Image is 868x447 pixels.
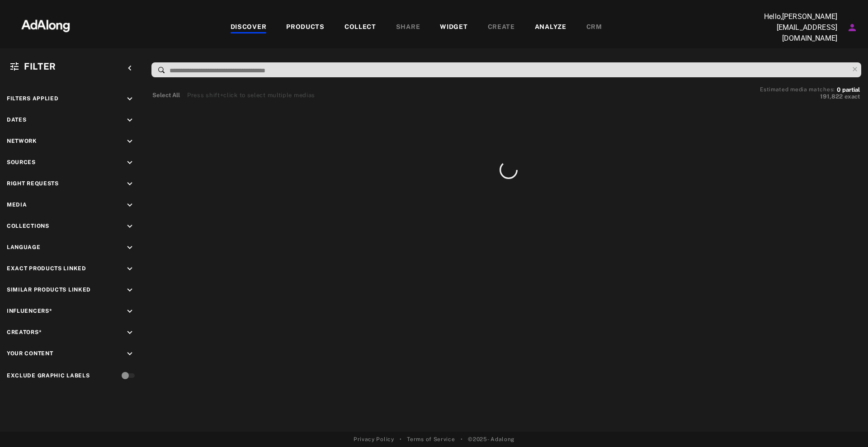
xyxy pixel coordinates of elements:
i: keyboard_arrow_down [125,264,135,274]
span: Sources [7,159,36,165]
div: Exclude Graphic Labels [7,372,90,380]
i: keyboard_arrow_down [125,94,135,104]
span: • [400,435,402,443]
i: keyboard_arrow_down [125,306,135,316]
div: CRM [586,22,602,33]
span: 0 [837,86,840,93]
span: Creators* [7,329,42,335]
span: Media [7,202,27,208]
div: WIDGET [440,22,467,33]
span: Filter [24,61,56,72]
span: © 2025 - Adalong [468,435,514,443]
i: keyboard_arrow_down [125,285,135,295]
span: Your Content [7,350,53,357]
span: Similar Products Linked [7,287,91,293]
div: ANALYZE [535,22,566,33]
span: Influencers* [7,308,52,314]
span: Right Requests [7,180,59,187]
iframe: Chat Widget [823,404,868,447]
a: Terms of Service [407,435,455,443]
i: keyboard_arrow_left [125,63,135,73]
button: Account settings [844,20,860,35]
img: 63233d7d88ed69de3c212112c67096b6.png [6,11,85,38]
div: Press shift+click to select multiple medias [187,91,315,100]
a: Privacy Policy [354,435,394,443]
button: Select All [152,91,180,100]
span: Language [7,244,41,250]
i: keyboard_arrow_down [125,328,135,338]
i: keyboard_arrow_down [125,243,135,253]
i: keyboard_arrow_down [125,221,135,231]
i: keyboard_arrow_down [125,136,135,146]
button: 0partial [837,88,860,92]
div: CREATE [488,22,515,33]
i: keyboard_arrow_down [125,158,135,168]
i: keyboard_arrow_down [125,349,135,359]
i: keyboard_arrow_down [125,200,135,210]
button: 191,822exact [760,92,860,101]
div: COLLECT [344,22,376,33]
span: Network [7,138,37,144]
div: DISCOVER [231,22,267,33]
p: Hello, [PERSON_NAME][EMAIL_ADDRESS][DOMAIN_NAME] [747,11,837,44]
div: SHARE [396,22,420,33]
span: Estimated media matches: [760,86,835,93]
div: PRODUCTS [286,22,325,33]
i: keyboard_arrow_down [125,115,135,125]
span: • [461,435,463,443]
span: Collections [7,223,49,229]
span: Dates [7,117,27,123]
span: Exact Products Linked [7,265,86,272]
span: 191,822 [820,93,843,100]
i: keyboard_arrow_down [125,179,135,189]
span: Filters applied [7,95,59,102]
